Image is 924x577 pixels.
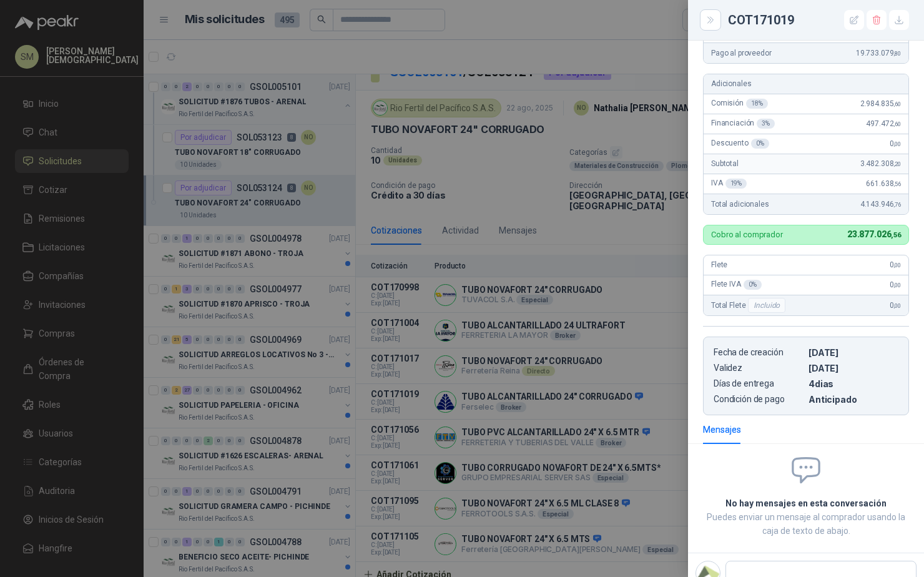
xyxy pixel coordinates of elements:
h2: No hay mensajes en esta conversación [703,496,909,510]
span: ,56 [891,231,901,239]
p: Validez [714,363,804,373]
span: 4.143.946 [860,200,901,209]
span: ,20 [893,160,901,167]
span: ,00 [893,302,901,309]
span: IVA [711,179,747,189]
span: ,00 [893,282,901,288]
p: Anticipado [808,394,898,405]
span: Flete [711,260,727,269]
p: Puedes enviar un mensaje al comprador usando la caja de texto de abajo. [703,510,909,538]
span: Comisión [711,99,768,109]
button: Close [703,12,718,27]
span: Total Flete [711,298,788,313]
p: Cobro al comprador [711,230,783,239]
span: 0 [890,139,901,148]
div: 19 % [725,179,747,189]
div: 18 % [746,99,768,109]
p: Fecha de creación [714,347,804,358]
span: 2.984.835 [860,99,901,108]
p: [DATE] [808,347,898,358]
div: Total adicionales [704,194,908,214]
span: 497.472 [866,119,901,128]
span: ,80 [893,50,901,57]
span: Subtotal [711,159,739,168]
span: ,76 [893,201,901,208]
span: 0 [890,260,901,269]
span: 23.877.026 [847,229,901,239]
span: ,00 [893,262,901,269]
p: 4 dias [808,378,898,389]
span: 0 [890,301,901,310]
div: 3 % [757,119,775,129]
span: Descuento [711,139,769,149]
p: Días de entrega [714,378,804,389]
span: ,56 [893,180,901,187]
span: ,60 [893,121,901,127]
span: 19.733.079 [856,49,901,57]
div: Adicionales [704,74,908,94]
span: ,00 [893,141,901,147]
div: Incluido [748,298,785,313]
span: Flete IVA [711,280,762,290]
p: Condición de pago [714,394,804,405]
div: 0 % [751,139,769,149]
span: ,60 [893,101,901,107]
div: 0 % [744,280,762,290]
div: COT171019 [728,10,909,30]
span: Financiación [711,119,775,129]
div: Mensajes [703,423,741,436]
span: 3.482.308 [860,159,901,168]
span: 0 [890,280,901,289]
span: 661.638 [866,179,901,188]
span: Pago al proveedor [711,49,772,57]
p: [DATE] [808,363,898,373]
